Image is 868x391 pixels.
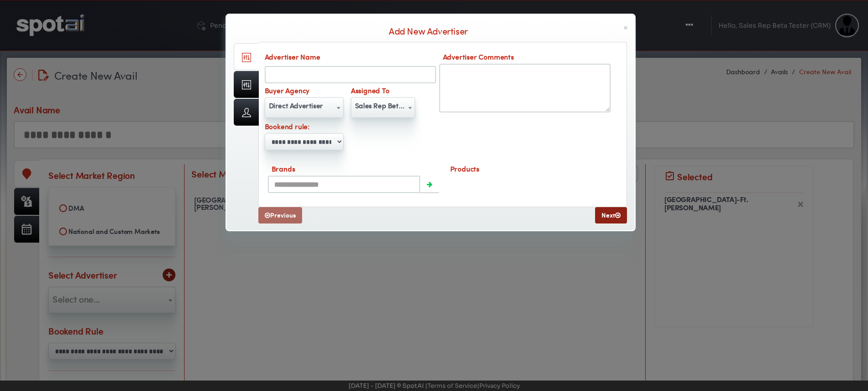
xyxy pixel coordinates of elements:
label: Assigned To [351,85,390,97]
label: Bookend rule: [265,121,344,133]
span: Direct Advertiser [265,98,343,113]
label: Advertiser Name [265,51,436,64]
span: Sales Rep Beta Tester (CRM) [351,98,415,113]
label: Buyer Agency [265,85,310,97]
button: Close [623,23,628,32]
span: Sales Rep Beta Tester (CRM) [351,97,416,118]
label: Products [443,163,618,176]
span: Direct Advertiser [265,97,344,118]
span: × [623,23,628,32]
label: Brands [268,163,443,176]
label: Advertiser Comments [439,51,611,64]
h4: Add New Advertiser [233,24,628,38]
a: Next [595,207,627,223]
